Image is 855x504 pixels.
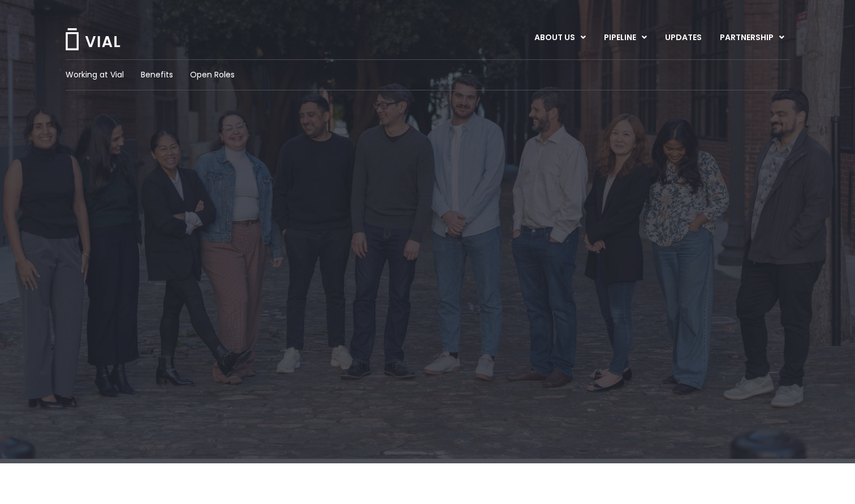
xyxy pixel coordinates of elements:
[595,28,655,47] a: PIPELINEMenu Toggle
[711,28,793,47] a: PARTNERSHIPMenu Toggle
[656,28,710,47] a: UPDATES
[66,69,124,81] a: Working at Vial
[190,69,235,81] a: Open Roles
[64,28,121,50] img: Vial Logo
[141,69,173,81] a: Benefits
[525,28,594,47] a: ABOUT USMenu Toggle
